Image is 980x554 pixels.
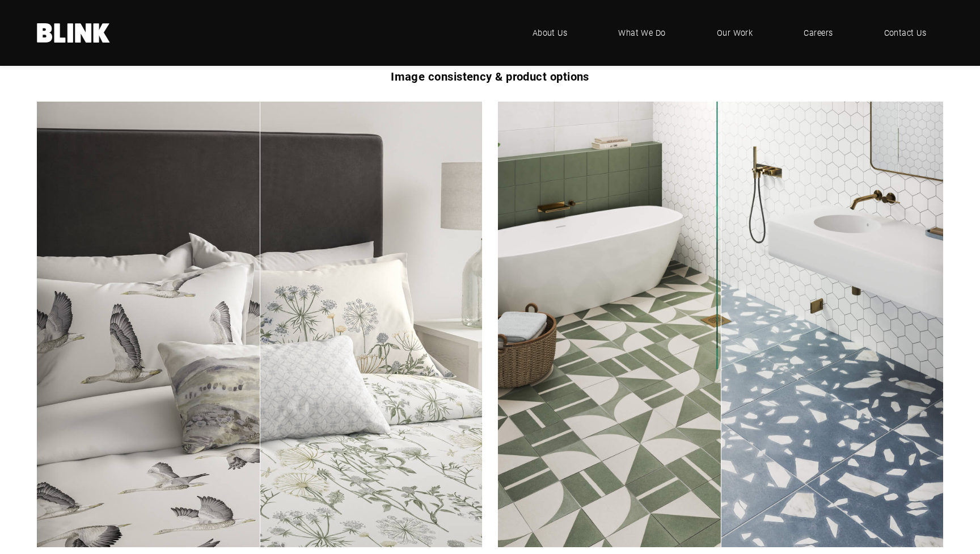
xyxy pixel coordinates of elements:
[29,102,943,547] li: 1 of 3
[884,27,927,39] span: Contact Us
[191,68,789,85] h1: Image consistency & product options
[37,23,111,43] a: Home
[601,16,683,50] a: What We Do
[717,27,753,39] span: Our Work
[787,16,850,50] a: Careers
[533,27,568,39] span: About Us
[498,102,944,548] img: Product Alternatives in fixed scene
[920,102,943,547] a: Next slide
[37,102,60,547] a: Previous slide
[867,16,944,50] a: Contact Us
[618,27,666,39] span: What We Do
[804,27,833,39] span: Careers
[516,16,585,50] a: About Us
[700,16,770,50] a: Our Work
